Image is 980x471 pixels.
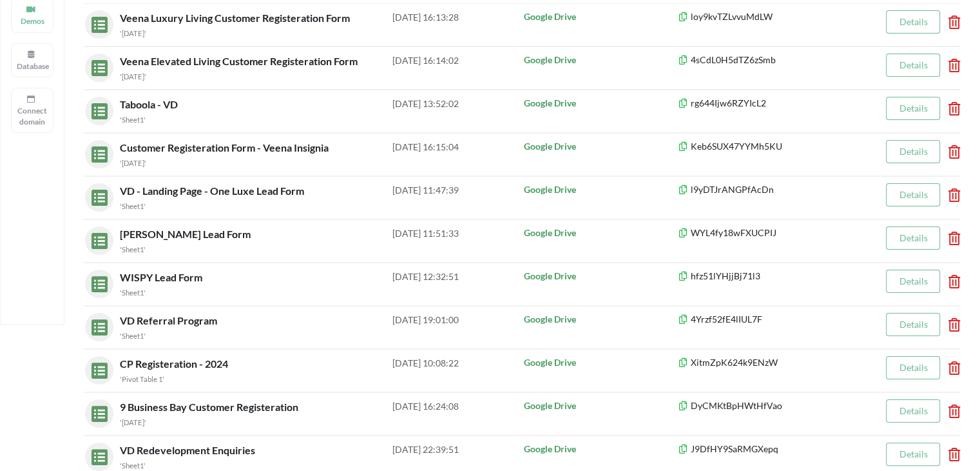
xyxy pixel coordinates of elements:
[120,72,146,81] small: '[DATE]'
[678,226,868,239] p: WYL4fy18wFXUCPIJ
[523,226,677,239] p: Google Drive
[392,313,522,341] div: [DATE] 19:01:00
[392,97,522,125] div: [DATE] 13:52:02
[120,29,146,37] small: '[DATE]'
[120,115,146,124] small: 'Sheet1'
[678,443,868,456] p: J9DfHY9SaRMGXepq
[899,319,927,330] a: Details
[392,270,522,298] div: [DATE] 12:32:51
[523,10,677,23] p: Google Drive
[120,271,205,283] span: WISPY Lead Form
[678,140,868,153] p: Keb6SUX47YYMh5KU
[120,202,146,210] small: 'Sheet1'
[17,105,48,127] p: Connect domain
[523,356,677,369] p: Google Drive
[120,185,307,197] span: VD - Landing Page - One Luxe Lead Form
[85,399,108,422] img: sheets.7a1b7961.svg
[678,10,868,23] p: loy9kvTZLvvuMdLW
[899,448,927,459] a: Details
[886,140,940,163] button: Details
[886,97,940,120] button: Details
[899,405,927,416] a: Details
[120,245,146,254] small: 'Sheet1'
[392,183,522,212] div: [DATE] 11:47:39
[678,356,868,369] p: XitmZpK624k9ENzW
[85,10,108,33] img: sheets.7a1b7961.svg
[85,97,108,119] img: sheets.7a1b7961.svg
[886,183,940,206] button: Details
[886,226,940,250] button: Details
[392,54,522,82] div: [DATE] 16:14:02
[886,399,940,423] button: Details
[899,16,927,27] a: Details
[899,276,927,286] a: Details
[523,313,677,326] p: Google Drive
[85,54,108,76] img: sheets.7a1b7961.svg
[899,59,927,70] a: Details
[120,12,352,24] span: Veena Luxury Living Customer Registeration Form
[899,103,927,114] a: Details
[120,141,331,154] span: Customer Registeration Form - Veena Insignia
[120,228,253,240] span: [PERSON_NAME] Lead Form
[17,15,48,26] p: Demos
[120,357,231,370] span: CP Registeration - 2024
[523,270,677,283] p: Google Drive
[886,270,940,293] button: Details
[120,288,146,297] small: 'Sheet1'
[85,443,108,465] img: sheets.7a1b7961.svg
[120,98,180,110] span: Taboola - VD
[523,183,677,196] p: Google Drive
[85,183,108,206] img: sheets.7a1b7961.svg
[120,159,146,167] small: '[DATE]'
[392,399,522,428] div: [DATE] 16:24:08
[523,140,677,153] p: Google Drive
[523,443,677,456] p: Google Drive
[120,55,360,67] span: Veena Elevated Living Customer Registeration Form
[899,189,927,200] a: Details
[523,97,677,110] p: Google Drive
[120,375,164,383] small: 'Pivot Table 1'
[85,226,108,249] img: sheets.7a1b7961.svg
[678,399,868,412] p: DyCMKtBpHWtHfVao
[899,362,927,373] a: Details
[886,356,940,379] button: Details
[899,232,927,243] a: Details
[886,443,940,466] button: Details
[678,54,868,66] p: 4sCdL0H5dTZ6zSmb
[392,10,522,39] div: [DATE] 16:13:28
[85,356,108,379] img: sheets.7a1b7961.svg
[85,140,108,163] img: sheets.7a1b7961.svg
[120,314,220,326] span: VD Referral Program
[523,399,677,412] p: Google Drive
[120,461,146,470] small: 'Sheet1'
[678,313,868,326] p: 4Yrzf52fE4lIUL7F
[523,54,677,66] p: Google Drive
[392,443,522,471] div: [DATE] 22:39:51
[678,270,868,283] p: hfz51lYHjjBj71l3
[85,270,108,292] img: sheets.7a1b7961.svg
[120,401,301,413] span: 9 Business Bay Customer Registeration
[886,10,940,34] button: Details
[886,54,940,77] button: Details
[392,226,522,255] div: [DATE] 11:51:33
[85,313,108,336] img: sheets.7a1b7961.svg
[120,332,146,340] small: 'Sheet1'
[678,97,868,110] p: rg644Ijw6RZYIcL2
[392,356,522,385] div: [DATE] 10:08:22
[120,418,146,426] small: '[DATE]'
[678,183,868,196] p: l9yDTJrANGPfAcDn
[899,146,927,157] a: Details
[886,313,940,336] button: Details
[17,61,48,72] p: Database
[120,444,258,456] span: VD Redevelopment Enquiries
[392,140,522,168] div: [DATE] 16:15:04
